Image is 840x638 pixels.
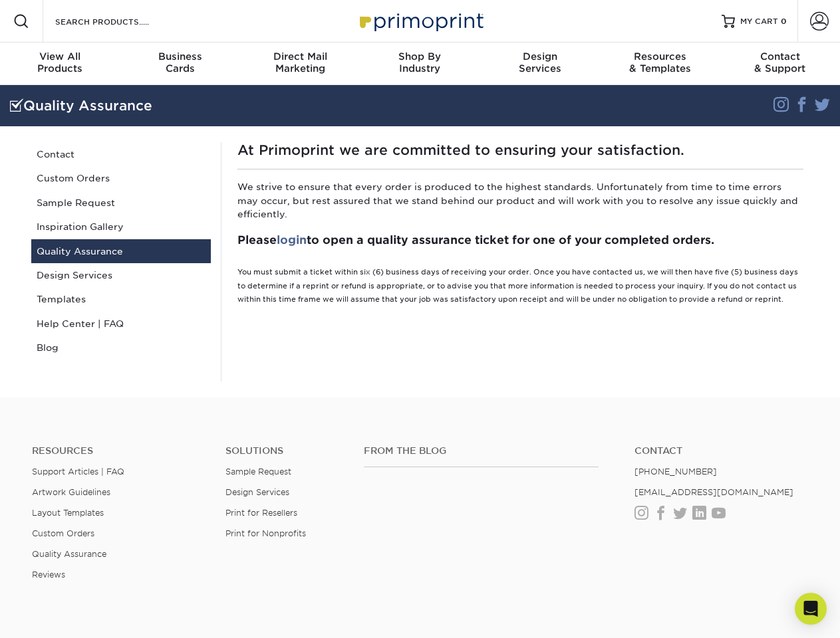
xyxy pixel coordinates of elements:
[240,51,360,62] span: Direct Mail
[240,51,360,74] div: Marketing
[237,233,714,247] strong: Please to open a quality assurance ticket for one of your completed orders.
[237,268,798,304] small: You must submit a ticket within six (6) business days of receiving your order. Once you have cont...
[600,51,720,74] div: & Templates
[225,467,291,477] a: Sample Request
[32,445,206,457] h4: Resources
[225,508,297,518] a: Print for Resellers
[31,215,211,239] a: Inspiration Gallery
[480,51,600,62] span: Design
[360,43,480,85] a: Shop ByIndustry
[31,336,211,360] a: Blog
[31,166,211,190] a: Custom Orders
[360,51,480,62] span: Shop By
[795,593,827,625] div: Open Intercom Messenger
[120,51,239,62] span: Business
[634,487,793,497] a: [EMAIL_ADDRESS][DOMAIN_NAME]
[32,549,106,559] a: Quality Assurance
[634,467,717,477] a: [PHONE_NUMBER]
[31,142,211,166] a: Contact
[354,7,487,35] img: Primoprint
[240,43,360,85] a: Direct MailMarketing
[237,180,803,221] p: We strive to ensure that every order is produced to the highest standards. Unfortunately from tim...
[54,13,184,29] input: SEARCH PRODUCTS.....
[31,263,211,287] a: Design Services
[120,43,239,85] a: BusinessCards
[781,17,787,26] span: 0
[31,239,211,263] a: Quality Assurance
[480,43,600,85] a: DesignServices
[740,16,778,27] span: MY CART
[31,191,211,215] a: Sample Request
[277,233,307,247] a: login
[225,528,306,538] a: Print for Nonprofits
[31,287,211,311] a: Templates
[32,570,65,580] a: Reviews
[32,508,104,518] a: Layout Templates
[480,51,600,74] div: Services
[225,487,289,497] a: Design Services
[600,51,720,62] span: Resources
[31,312,211,336] a: Help Center | FAQ
[720,43,840,85] a: Contact& Support
[364,445,599,457] h4: From the Blog
[225,445,344,457] h4: Solutions
[32,528,94,538] a: Custom Orders
[360,51,480,74] div: Industry
[32,467,124,477] a: Support Articles | FAQ
[600,43,720,85] a: Resources& Templates
[720,51,840,62] span: Contact
[32,487,110,497] a: Artwork Guidelines
[634,445,808,457] a: Contact
[237,142,803,158] h1: At Primoprint we are committed to ensuring your satisfaction.
[720,51,840,74] div: & Support
[120,51,239,74] div: Cards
